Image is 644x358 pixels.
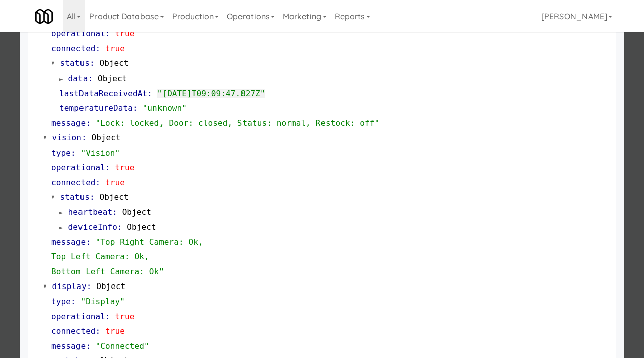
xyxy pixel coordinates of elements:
span: : [96,44,101,53]
span: type [51,148,71,158]
img: Micromart [35,8,53,25]
span: deviceInfo [68,222,117,232]
span: true [115,29,135,38]
span: : [71,148,76,158]
span: operational [51,163,105,172]
span: connected [51,326,96,336]
span: : [86,118,91,128]
span: : [133,103,138,113]
span: connected [51,178,96,187]
span: display [52,281,87,291]
span: Object [91,133,120,142]
span: : [82,133,87,142]
span: : [117,222,122,232]
span: message [51,341,86,351]
span: status [60,58,90,68]
span: : [90,58,95,68]
span: message [51,237,86,247]
span: "Top Right Camera: Ok, Top Left Camera: Ok, Bottom Left Camera: Ok" [51,237,203,276]
span: message [51,118,86,128]
span: : [105,163,110,172]
span: : [105,312,110,321]
span: : [105,29,110,38]
span: : [96,326,101,336]
span: vision [52,133,82,142]
span: Object [96,281,125,291]
span: : [87,281,92,291]
span: operational [51,29,105,38]
span: true [105,326,125,336]
span: lastDataReceivedAt [59,89,147,98]
span: Object [122,207,151,217]
span: : [90,192,95,202]
span: : [71,297,76,306]
span: connected [51,44,96,53]
span: operational [51,312,105,321]
span: Object [99,192,128,202]
span: true [105,44,125,53]
span: type [51,297,71,306]
span: Object [127,222,156,232]
span: "Lock: locked, Door: closed, Status: normal, Restock: off" [96,118,380,128]
span: Object [99,58,128,68]
span: "Connected" [96,341,149,351]
span: true [105,178,125,187]
span: true [115,312,135,321]
span: "[DATE]T09:09:47.827Z" [157,89,265,98]
span: Object [98,74,127,83]
span: : [86,237,91,247]
span: temperatureData [59,103,133,113]
span: "Display" [80,297,125,306]
span: : [86,341,91,351]
span: : [88,74,93,83]
span: : [96,178,101,187]
span: data [68,74,88,83]
span: "Vision" [80,148,120,158]
span: heartbeat [68,207,113,217]
span: "unknown" [142,103,187,113]
span: true [115,163,135,172]
span: : [147,89,152,98]
span: : [112,207,117,217]
span: status [60,192,90,202]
